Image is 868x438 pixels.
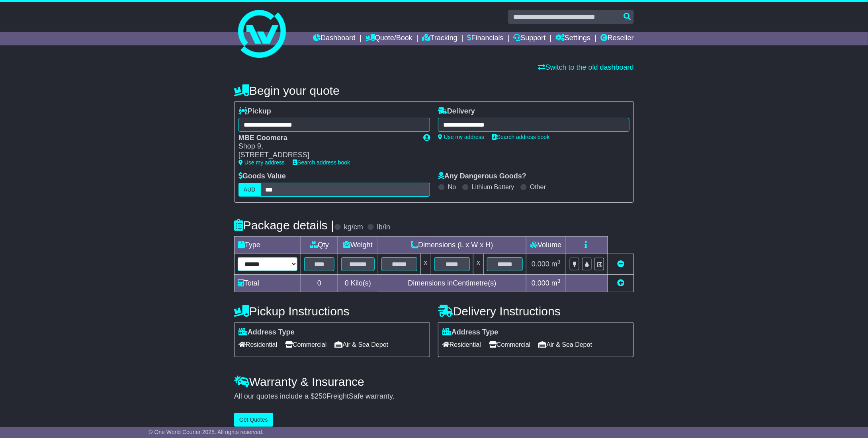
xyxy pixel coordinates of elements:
[473,254,484,274] td: x
[422,32,457,45] a: Tracking
[538,63,634,71] a: Switch to the old dashboard
[239,183,261,197] label: AUD
[532,260,549,268] span: 0.000
[338,274,378,292] td: Kilo(s)
[438,172,526,181] label: Any Dangerous Goods?
[617,260,624,268] a: Remove this item
[551,260,561,268] span: m
[532,279,549,287] span: 0.000
[149,429,264,435] span: © One World Courier 2025. All rights reserved.
[234,84,634,97] h4: Begin your quote
[239,134,415,143] div: MBE Coomera
[513,32,545,45] a: Support
[345,279,349,287] span: 0
[467,32,504,45] a: Financials
[438,107,475,116] label: Delivery
[600,32,634,45] a: Reseller
[234,375,634,388] h4: Warranty & Insurance
[438,134,484,140] a: Use my address
[234,413,273,427] button: Get Quotes
[234,219,334,232] h4: Package details |
[442,328,499,337] label: Address Type
[285,338,326,351] span: Commercial
[301,274,338,292] td: 0
[344,223,363,232] label: kg/cm
[438,305,634,318] h4: Delivery Instructions
[442,338,481,351] span: Residential
[338,236,378,254] td: Weight
[239,142,415,151] div: Shop 9,
[617,279,624,287] a: Add new item
[239,159,285,166] a: Use my address
[420,254,431,274] td: x
[235,236,301,254] td: Type
[526,236,566,254] td: Volume
[239,172,286,181] label: Goods Value
[315,392,326,400] span: 250
[366,32,412,45] a: Quote/Book
[530,183,546,191] label: Other
[313,32,356,45] a: Dashboard
[557,259,561,265] sup: 3
[239,338,277,351] span: Residential
[557,278,561,284] sup: 3
[551,279,561,287] span: m
[234,305,430,318] h4: Pickup Instructions
[377,223,390,232] label: lb/in
[239,107,271,116] label: Pickup
[378,236,526,254] td: Dimensions (L x W x H)
[239,151,415,160] div: [STREET_ADDRESS]
[378,274,526,292] td: Dimensions in Centimetre(s)
[489,338,530,351] span: Commercial
[301,236,338,254] td: Qty
[492,134,549,140] a: Search address book
[235,274,301,292] td: Total
[555,32,590,45] a: Settings
[539,338,592,351] span: Air & Sea Depot
[335,338,389,351] span: Air & Sea Depot
[472,183,514,191] label: Lithium Battery
[234,392,634,401] div: All our quotes include a $ FreightSafe warranty.
[293,159,350,166] a: Search address book
[239,328,295,337] label: Address Type
[448,183,456,191] label: No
